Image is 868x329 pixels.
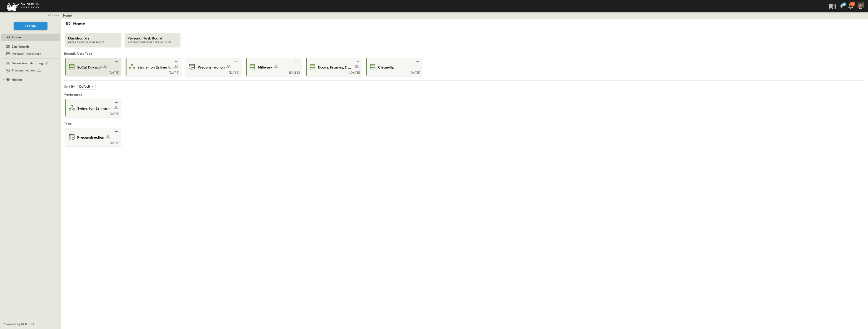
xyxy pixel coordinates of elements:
[198,65,225,70] span: Preconstruction
[187,63,240,70] a: Preconstruction
[77,135,104,140] span: Preconstruction
[1,50,60,57] div: Personal Task Boardtest
[126,63,179,70] a: Swinerton Estimating
[127,36,178,41] span: Personal Task Board
[1,67,60,74] div: Preconstructiontest
[1,51,59,57] a: Personal Task Board
[12,44,30,49] span: Dashboards
[68,36,118,41] span: Dashboards
[46,12,60,18] button: close
[6,60,59,66] a: Swinerton Estimating
[64,84,76,89] p: Sort By:
[307,63,360,70] a: Doors, Frames, & Hardware
[64,121,865,126] span: Tools
[66,133,119,140] a: Preconstruction
[12,35,21,39] span: Home
[378,65,394,70] span: Clean-Up
[79,84,90,89] p: Default
[114,59,119,64] button: test
[66,70,119,74] a: [DATE]
[68,41,118,44] span: METRICS ACROSS WORKSPACES
[127,41,178,44] span: A DEFAULT TASK BOARD FOR MY STUFF
[14,22,47,30] button: Create
[187,70,240,74] a: [DATE]
[367,63,420,70] a: Clean-Up
[66,140,119,144] a: [DATE]
[294,59,300,64] button: test
[6,43,59,50] a: Dashboards
[64,92,865,97] span: Workspaces
[837,2,846,10] button: 6
[63,13,72,18] a: Home
[12,77,22,82] span: Hidden
[114,129,119,134] button: test
[52,13,59,17] span: close
[66,104,119,111] a: Swinerton Estimating
[1,59,60,67] div: Swinerton Estimatingtest
[77,83,95,90] div: Default
[12,52,41,56] span: Personal Task Board
[843,2,845,6] h6: 6
[137,65,173,70] span: Swinerton Estimating
[307,70,360,74] a: [DATE]
[415,59,420,64] button: test
[247,70,300,74] a: [DATE]
[174,59,179,64] button: test
[65,28,122,47] a: DashboardsMETRICS ACROSS WORKSPACES
[5,1,40,11] img: 6c363589ada0b36f064d841b69d3a419a338230e66bb0a533688fa5cc3e9e735.png
[77,65,102,70] span: SoCal Drywall
[124,28,181,47] a: Personal Task BoardA DEFAULT TASK BOARD FOR MY STUFF
[355,59,360,64] button: test
[858,2,864,9] img: Profile Picture
[12,68,35,73] span: Preconstruction
[367,70,420,74] a: [DATE]
[1,67,59,74] a: Preconstruction
[64,51,865,56] span: Recently Used Tools
[73,20,85,27] p: Home
[318,65,353,70] span: Doors, Frames, & Hardware
[1,34,59,40] a: Home
[66,63,119,70] a: SoCal Drywall
[126,70,179,74] a: [DATE]
[258,65,273,70] span: Millwork
[247,63,300,70] a: Millwork
[234,59,240,64] button: test
[77,106,112,111] span: Swinerton Estimating
[114,100,119,105] button: test
[66,111,119,115] a: [DATE]
[63,13,75,18] nav: breadcrumbs
[851,2,854,6] p: 30
[12,61,43,65] span: Swinerton Estimating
